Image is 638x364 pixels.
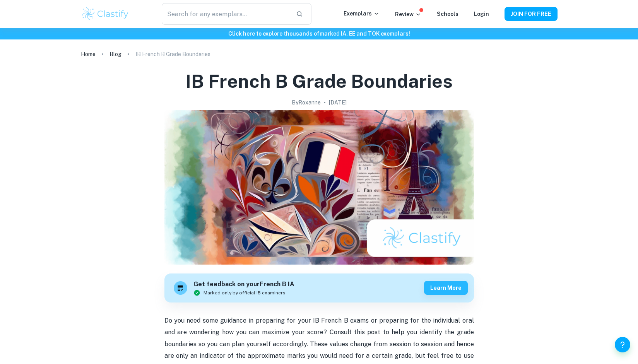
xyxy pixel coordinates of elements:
[193,280,294,289] h6: Get feedback on your French B IA
[109,49,121,60] a: Blog
[329,98,347,107] h2: [DATE]
[164,273,474,302] a: Get feedback on yourFrench B IAMarked only by official IB examinersLearn more
[344,9,380,18] p: Exemplars
[162,3,289,25] input: Search for any exemplars...
[505,7,558,21] button: JOIN FOR FREE
[2,29,636,38] h6: Click here to explore thousands of marked IA, EE and TOK exemplars !
[395,10,421,19] p: Review
[324,98,326,107] p: •
[185,69,453,94] h1: IB French B Grade Boundaries
[135,50,210,58] p: IB French B Grade Boundaries
[81,6,130,22] img: Clastify logo
[615,337,630,352] button: Help and Feedback
[164,110,474,265] img: IB French B Grade Boundaries cover image
[295,328,323,336] span: our score
[437,11,458,17] a: Schools
[474,11,489,17] a: Login
[292,98,321,107] h2: By Roxanne
[424,281,468,295] button: Learn more
[204,289,286,296] span: Marked only by official IB examiners
[81,49,96,60] a: Home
